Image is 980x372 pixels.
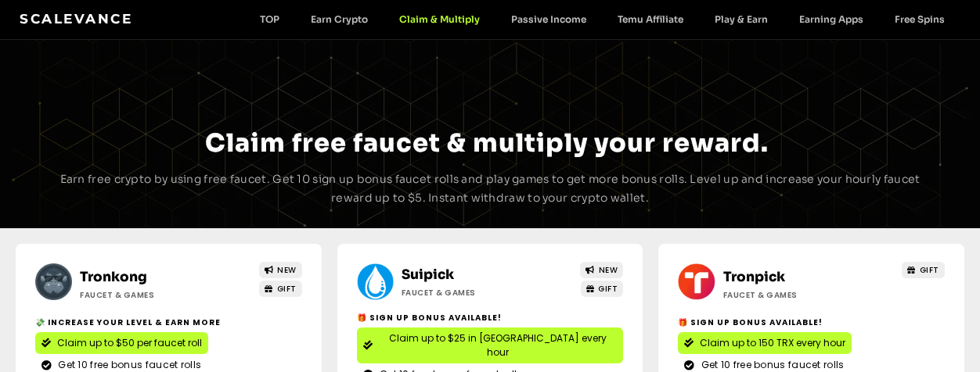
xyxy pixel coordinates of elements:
a: Earn Crypto [295,13,384,25]
span: Get 10 free bonus faucet rolls [697,358,845,372]
a: GIFT [902,262,945,278]
a: GIFT [581,281,624,297]
a: TOP [244,13,295,25]
h2: Faucet & Games [402,287,540,299]
a: GIFT [259,281,302,297]
a: Earning Apps [784,13,879,25]
a: NEW [259,262,302,278]
span: Claim free faucet & multiply your reward. [205,127,769,159]
span: GIFT [277,283,297,295]
span: Get 10 free bonus faucet rolls [54,358,201,372]
a: Claim & Multiply [384,13,495,25]
span: GIFT [598,283,618,295]
p: Earn free crypto by using free faucet. Get 10 sign up bonus faucet rolls and play games to get mo... [44,170,936,208]
span: Claim up to 150 TRX every hour [700,336,845,350]
a: Passive Income [495,13,602,25]
h2: 💸 Increase your level & earn more [35,317,302,328]
a: Tronpick [723,269,785,285]
h2: 🎁 Sign Up Bonus Available! [357,312,624,324]
a: Claim up to $25 in [GEOGRAPHIC_DATA] every hour [357,327,624,363]
h2: 🎁 Sign Up Bonus Available! [678,317,945,328]
a: Claim up to $50 per faucet roll [35,332,208,354]
span: Claim up to $50 per faucet roll [57,336,202,350]
a: Free Spins [879,13,960,25]
a: Scalevance [20,11,132,27]
a: Play & Earn [699,13,784,25]
h2: Faucet & Games [723,289,862,301]
span: GIFT [920,264,939,276]
a: Temu Affiliate [602,13,699,25]
a: Tronkong [80,269,147,285]
a: Claim up to 150 TRX every hour [678,332,852,354]
h2: Faucet & Games [80,289,218,301]
span: NEW [277,264,297,276]
span: Claim up to $25 in [GEOGRAPHIC_DATA] every hour [379,331,618,359]
a: NEW [580,262,623,278]
a: Suipick [402,266,454,283]
nav: Menu [244,13,960,25]
span: NEW [599,264,618,276]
